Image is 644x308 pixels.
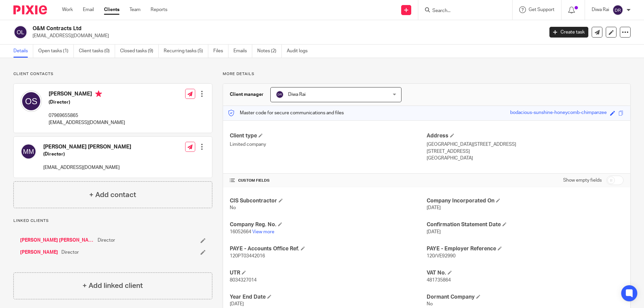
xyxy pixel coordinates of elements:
[427,230,441,234] span: [DATE]
[33,33,539,39] p: [EMAIL_ADDRESS][DOMAIN_NAME]
[230,269,427,276] h4: UTR
[43,164,131,171] p: [EMAIL_ADDRESS][DOMAIN_NAME]
[213,45,228,58] a: Files
[230,205,236,210] span: No
[95,90,102,97] i: Primary
[427,294,624,301] h4: Dormant Company
[276,90,284,99] img: svg%3E
[223,71,631,77] p: More details
[432,8,492,14] input: Search
[20,143,37,160] img: svg%3E
[230,221,427,228] h4: Company Reg. No.
[612,5,623,15] img: svg%3E
[83,6,94,13] a: Email
[20,249,58,256] a: [PERSON_NAME]
[233,45,252,58] a: Emails
[13,5,47,14] img: Pixie
[62,6,73,13] a: Work
[13,45,33,58] a: Details
[49,119,125,126] p: [EMAIL_ADDRESS][DOMAIN_NAME]
[427,141,624,148] p: [GEOGRAPHIC_DATA][STREET_ADDRESS]
[563,177,602,184] label: Show empty fields
[510,109,607,117] div: bodacious-sunshine-honeycomb-chimpanzee
[49,112,125,119] p: 07969655865
[13,218,212,224] p: Linked clients
[230,197,427,204] h4: CIS Subcontractor
[230,141,427,148] p: Limited company
[13,71,212,77] p: Client contacts
[89,190,136,200] h4: + Add contact
[164,45,208,58] a: Recurring tasks (5)
[427,269,624,276] h4: VAT No.
[228,110,344,116] p: Master code for secure communications and files
[230,245,427,252] h4: PAYE - Accounts Office Ref.
[427,302,433,306] span: No
[230,230,251,234] span: 16052664
[13,25,28,39] img: svg%3E
[151,6,167,13] a: Reports
[129,6,141,13] a: Team
[427,197,624,204] h4: Company Incorporated On
[43,143,131,150] h4: [PERSON_NAME] [PERSON_NAME]
[252,230,274,234] a: View more
[38,45,74,58] a: Open tasks (1)
[49,90,125,99] h4: [PERSON_NAME]
[592,6,609,13] p: Diwa Rai
[427,278,451,283] span: 481735864
[427,254,455,258] span: 120/VE92990
[20,237,94,244] a: [PERSON_NAME] [PERSON_NAME]
[427,205,441,210] span: [DATE]
[427,155,624,162] p: [GEOGRAPHIC_DATA]
[427,148,624,155] p: [STREET_ADDRESS]
[549,27,588,38] a: Create task
[33,25,438,32] h2: O&M Contracts Ltd
[104,6,119,13] a: Clients
[230,132,427,139] h4: Client type
[529,7,554,12] span: Get Support
[427,221,624,228] h4: Confirmation Statement Date
[230,294,427,301] h4: Year End Date
[98,237,115,244] span: Director
[427,132,624,139] h4: Address
[230,91,264,98] h3: Client manager
[230,278,257,283] span: 8034327014
[43,151,131,158] h5: (Director)
[49,99,125,106] h5: (Director)
[230,178,427,183] h4: CUSTOM FIELDS
[120,45,159,58] a: Closed tasks (9)
[427,245,624,252] h4: PAYE - Employer Reference
[288,92,306,97] span: Diwa Rai
[20,90,42,112] img: svg%3E
[257,45,282,58] a: Notes (2)
[83,281,143,291] h4: + Add linked client
[79,45,115,58] a: Client tasks (0)
[287,45,313,58] a: Audit logs
[61,249,79,256] span: Director
[230,302,244,306] span: [DATE]
[230,254,265,258] span: 120PT03442016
